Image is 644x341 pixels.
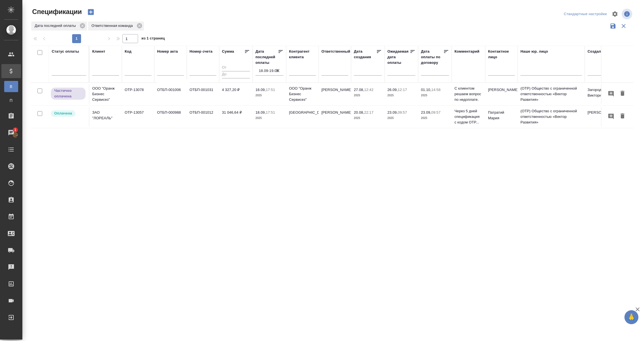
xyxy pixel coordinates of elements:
td: OTP-13078 [122,84,154,104]
p: 26.09, [387,88,398,92]
p: 12:17 [398,88,407,92]
span: 1 [11,127,20,133]
p: 20.08, [354,110,364,115]
td: ОТБП-000988 [154,107,187,127]
p: Частично оплачена [54,88,82,99]
button: Удалить [618,111,627,122]
p: ООО "Оранж Бизнес Сервисез" [92,86,119,102]
button: Создать [84,7,98,17]
p: 09:57 [398,110,407,115]
a: П [4,95,18,106]
div: Создал [588,49,601,54]
button: 🙏 [624,310,638,324]
div: Контрагент клиента [289,49,316,60]
p: 18.09, [255,110,266,115]
p: 2025 [354,93,382,98]
div: Номер счета [190,49,212,54]
div: Дата создания [354,49,376,60]
div: Ожидаемая дата оплаты [387,49,410,66]
span: В [7,84,15,89]
td: [PERSON_NAME] [485,84,518,104]
td: ОТБП-001006 [154,84,187,104]
button: Сохранить фильтры [608,21,618,31]
p: 17:51 [266,88,275,92]
td: Патратий Мария [485,107,518,127]
div: Контактное лицо [488,49,515,60]
input: От [222,64,250,71]
p: Оплачена [54,111,72,116]
a: 1 [1,126,21,140]
div: Комментарий [454,49,479,54]
td: [PERSON_NAME] [319,107,351,127]
p: 2025 [255,115,283,121]
td: OTP-13057 [122,107,154,127]
p: 2025 [354,115,382,121]
div: Дата последней оплаты [255,49,278,66]
div: Дата оплаты по договору [421,49,443,66]
td: 4 327,20 ₽ [219,84,253,104]
a: В [4,81,18,92]
td: ОТБП-001031 [187,84,219,104]
button: Удалить [618,88,627,99]
div: split button [562,10,608,18]
span: Настроить таблицу [608,7,622,21]
p: 17:51 [266,110,275,115]
p: 23.09, [387,110,398,115]
p: Дата последней оплаты [35,23,78,29]
p: 2025 [387,115,415,121]
td: [PERSON_NAME] [585,107,617,127]
p: ЗАО "ЛОРЕАЛЬ" [92,110,119,121]
td: (OTP) Общество с ограниченной ответственностью «Вектор Развития» [518,106,585,128]
p: 22:17 [364,110,373,115]
div: Клиент [92,49,105,54]
p: Ответственная команда [91,23,135,29]
p: 2025 [255,93,283,98]
span: Спецификации [31,7,82,16]
div: Ответственный [321,49,350,54]
div: Сумма [222,49,234,54]
p: С клиентом решаем вопрос по недоплате. [454,86,482,102]
p: 12:42 [364,88,373,92]
div: Наше юр. лицо [520,49,548,54]
p: 01.10, [421,88,431,92]
p: 18.09, [255,88,266,92]
div: Код [125,49,131,54]
td: Загородних Виктория [585,84,617,104]
p: 23.09, [421,110,431,115]
span: из 1 страниц [141,35,165,43]
p: ООО "Оранж Бизнес Сервисез" [289,86,316,102]
p: 2025 [387,93,415,98]
p: 14:58 [431,88,441,92]
td: ОТБП-001012 [187,107,219,127]
p: 2025 [421,115,449,121]
div: Статус оплаты [52,49,79,54]
p: 2025 [421,93,449,98]
p: [GEOGRAPHIC_DATA] [289,110,316,115]
input: До [222,71,250,78]
div: Дата последней оплаты [31,22,87,31]
td: [PERSON_NAME] [319,84,351,104]
p: 27.08, [354,88,364,92]
span: Посмотреть информацию [622,9,633,19]
button: Сбросить фильтры [618,21,629,31]
span: 🙏 [627,311,636,323]
div: Ответственная команда [88,22,144,31]
td: 31 046,64 ₽ [219,107,253,127]
td: (OTP) Общество с ограниченной ответственностью «Вектор Развития» [518,83,585,105]
p: 09:57 [431,110,441,115]
span: П [7,98,15,103]
p: Через 5 дней спецификация с кодом OTP... [454,108,482,125]
div: Номер акта [157,49,178,54]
